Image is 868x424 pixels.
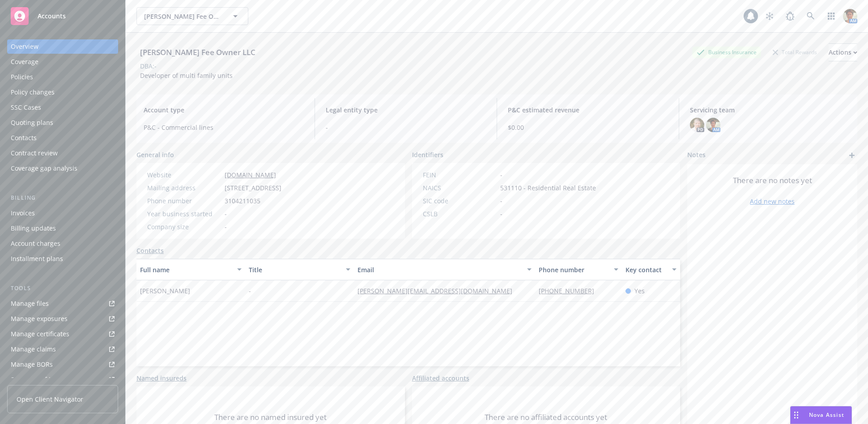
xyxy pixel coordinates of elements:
div: Year business started [147,209,221,218]
div: Full name [140,265,232,274]
div: Title [249,265,340,274]
a: Switch app [822,7,840,25]
span: Nova Assist [809,411,844,419]
div: Manage exposures [11,312,68,326]
span: [STREET_ADDRESS] [225,183,281,193]
div: Manage files [11,296,49,311]
a: Manage BORs [7,357,118,372]
div: Website [147,170,221,180]
span: 531110 - Residential Real Estate [500,183,596,193]
div: Business Insurance [692,47,761,58]
div: Drag to move [791,407,802,424]
a: Coverage gap analysis [7,161,118,176]
span: - [500,209,502,218]
span: There are no named insured yet [214,412,327,423]
button: Phone number [535,259,622,280]
span: Developer of multi family units [140,71,233,80]
div: FEIN [423,170,497,180]
button: Key contact [622,259,680,280]
div: Tools [7,284,118,293]
a: Manage exposures [7,312,118,326]
a: Affiliated accounts [412,373,469,383]
div: Installment plans [11,252,63,266]
span: - [500,170,502,180]
span: - [500,196,502,206]
div: Policies [11,70,33,84]
span: 3104211035 [225,196,260,206]
div: Billing updates [11,221,56,236]
span: P&C - Commercial lines [144,123,304,132]
button: Nova Assist [790,406,852,424]
div: Summary of insurance [11,373,79,387]
span: - [249,286,251,296]
div: Manage BORs [11,357,53,372]
button: Full name [136,259,245,280]
a: Contacts [7,131,118,145]
a: Coverage [7,55,118,69]
img: photo [690,118,704,132]
div: Coverage [11,55,38,69]
img: photo [706,118,720,132]
a: Invoices [7,206,118,220]
span: There are no affiliated accounts yet [485,412,607,423]
div: Coverage gap analysis [11,161,77,176]
span: Servicing team [690,105,850,115]
div: NAICS [423,183,497,193]
button: Actions [829,43,857,61]
span: - [225,222,227,231]
span: [PERSON_NAME] Fee Owner LLC [144,12,221,21]
span: P&C estimated revenue [508,105,668,115]
div: Account charges [11,236,60,251]
a: [PERSON_NAME][EMAIL_ADDRESS][DOMAIN_NAME] [357,287,519,295]
div: Contacts [11,131,37,145]
a: Manage files [7,296,118,311]
div: Quoting plans [11,116,53,130]
div: Company size [147,222,221,231]
span: General info [136,150,174,159]
span: Legal entity type [326,105,486,115]
button: [PERSON_NAME] Fee Owner LLC [136,7,248,25]
span: [PERSON_NAME] [140,286,190,296]
a: Accounts [7,4,118,29]
span: - [225,209,227,218]
a: Account charges [7,236,118,251]
div: DBA: - [140,61,157,71]
a: Manage certificates [7,327,118,341]
a: Stop snowing [761,7,779,25]
a: Report a Bug [781,7,799,25]
div: Phone number [147,196,221,206]
div: Policy changes [11,85,55,99]
span: Accounts [38,13,66,20]
img: photo [843,9,857,23]
a: [DOMAIN_NAME] [225,171,276,179]
div: SSC Cases [11,100,41,115]
div: Email [357,265,522,274]
div: Mailing address [147,183,221,193]
a: Policies [7,70,118,84]
div: Billing [7,193,118,202]
a: add [847,150,857,161]
a: Overview [7,39,118,54]
span: Account type [144,105,304,115]
span: There are no notes yet [733,175,812,186]
button: Title [245,259,354,280]
div: Overview [11,39,38,54]
span: Notes [687,150,706,161]
a: Quoting plans [7,116,118,130]
a: Manage claims [7,342,118,356]
div: SIC code [423,196,497,206]
div: [PERSON_NAME] Fee Owner LLC [136,47,259,58]
a: Summary of insurance [7,373,118,387]
span: $0.00 [508,123,668,132]
a: Billing updates [7,221,118,236]
a: Named insureds [136,373,187,383]
button: Email [354,259,535,280]
span: Identifiers [412,150,443,159]
a: Add new notes [750,197,795,206]
div: CSLB [423,209,497,218]
span: - [326,123,486,132]
div: Total Rewards [768,47,821,58]
div: Key contact [625,265,667,274]
span: Yes [634,286,645,296]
